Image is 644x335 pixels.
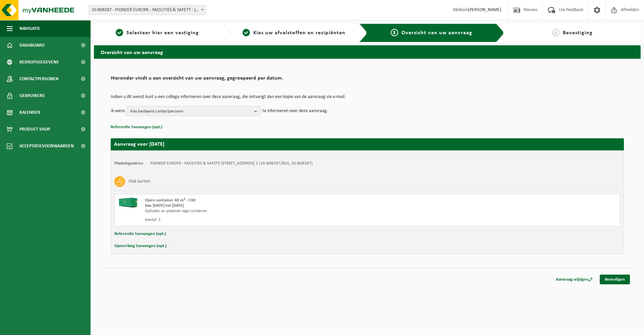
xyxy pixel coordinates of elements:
p: Indien u dit wenst kunt u een collega informeren over deze aanvraag, die ontvangt dan een kopie v... [111,95,624,99]
span: Kies bestaand contactpersoon [130,106,252,116]
h3: Vlak karton [128,176,150,187]
strong: Plaatsingsadres: [114,161,144,165]
a: Aanvraag wijzigen [551,275,598,284]
strong: Van [DATE] tot [DATE] [145,203,184,208]
span: Selecteer hier een vestiging [126,30,199,36]
strong: [PERSON_NAME] [468,7,501,12]
h2: Overzicht van uw aanvraag [94,45,641,58]
iframe: chat widget [3,320,112,335]
button: Referentie toevoegen (opt.) [114,230,166,238]
span: Acceptatievoorwaarden [19,138,74,154]
button: Opmerking toevoegen (opt.) [114,242,167,250]
button: Kies bestaand contactpersoon [126,106,261,116]
a: 1Selecteer hier een vestiging [97,29,217,37]
a: 2Kies uw afvalstoffen en recipiënten [234,29,354,37]
span: 2 [243,29,250,36]
span: Product Shop [19,121,50,138]
span: Navigatie [19,20,40,37]
span: 10-808287 - PIONEER EUROPE - FACILITIES & SAFETY - MELSELE [89,5,206,15]
span: Kies uw afvalstoffen en recipiënten [253,30,345,36]
span: Contactpersonen [19,70,58,87]
span: Bevestiging [563,30,593,36]
button: Referentie toevoegen (opt.) [111,123,162,132]
span: Bedrijfsgegevens [19,54,59,70]
span: 3 [391,29,398,36]
span: Overzicht van uw aanvraag [401,30,472,36]
a: Bevestigen [600,275,630,284]
strong: Aanvraag voor [DATE] [114,142,164,147]
img: HK-XC-40-GN-00.png [118,198,138,208]
div: Aantal: 2 [145,217,394,223]
span: 1 [116,29,123,36]
span: Open container 40 m³ - C40 [145,198,196,202]
span: Gebruikers [19,87,45,104]
h2: Hieronder vindt u een overzicht van uw aanvraag, gegroepeerd per datum. [111,76,624,85]
p: te informeren over deze aanvraag. [262,106,328,116]
span: 10-808287 - PIONEER EUROPE - FACILITIES & SAFETY - MELSELE [89,5,206,15]
td: PIONEER EUROPE - FACILITIES & SAFETY, [STREET_ADDRESS] 1 (10-808287/BUS, 10-808287) [150,161,313,166]
span: Kalender [19,104,40,121]
p: Ik wens [111,106,125,116]
span: Dashboard [19,37,45,54]
span: 4 [552,29,559,36]
div: Ophalen en plaatsen lege container [145,208,394,214]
